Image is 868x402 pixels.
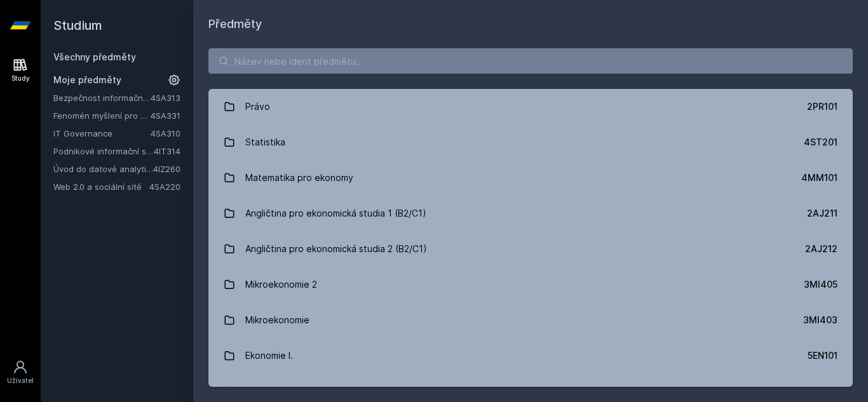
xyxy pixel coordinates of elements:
[53,180,149,193] a: Web 2.0 a sociální sítě
[3,353,38,392] a: Uživatel
[149,182,180,192] a: 4SA220
[245,236,427,262] div: Angličtina pro ekonomická studia 2 (B2/C1)
[53,51,136,62] a: Všechny předměty
[245,272,317,297] div: Mikroekonomie 2
[809,385,837,398] div: 2AJ111
[208,196,853,231] a: Angličtina pro ekonomická studia 1 (B2/C1) 2AJ211
[7,376,34,385] div: Uživatel
[245,343,293,368] div: Ekonomie I.
[53,163,153,175] a: Úvod do datové analytiky
[208,15,853,33] h1: Předměty
[807,207,837,220] div: 2AJ211
[803,314,837,326] div: 3MI403
[208,48,853,74] input: Název nebo ident předmětu…
[53,91,151,104] a: Bezpečnost informačních systémů
[3,51,38,90] a: Study
[208,124,853,160] a: Statistika 4ST201
[208,302,853,338] a: Mikroekonomie 3MI403
[801,171,837,184] div: 4MM101
[804,136,837,149] div: 4ST201
[151,93,180,103] a: 4SA313
[53,127,151,140] a: IT Governance
[208,89,853,124] a: Právo 2PR101
[245,201,426,226] div: Angličtina pro ekonomická studia 1 (B2/C1)
[245,130,285,155] div: Statistika
[208,231,853,267] a: Angličtina pro ekonomická studia 2 (B2/C1) 2AJ212
[153,164,180,174] a: 4IZ260
[154,146,180,156] a: 4IT314
[11,74,30,83] div: Study
[151,111,180,121] a: 4SA331
[53,109,151,122] a: Fenomén myšlení pro manažery
[245,94,270,119] div: Právo
[805,243,837,255] div: 2AJ212
[245,165,353,191] div: Matematika pro ekonomy
[208,338,853,373] a: Ekonomie I. 5EN101
[151,128,180,138] a: 4SA310
[53,145,154,157] a: Podnikové informační systémy
[804,278,837,291] div: 3MI405
[808,349,837,362] div: 5EN101
[208,160,853,196] a: Matematika pro ekonomy 4MM101
[53,74,121,86] span: Moje předměty
[245,307,309,333] div: Mikroekonomie
[807,100,837,113] div: 2PR101
[208,267,853,302] a: Mikroekonomie 2 3MI405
